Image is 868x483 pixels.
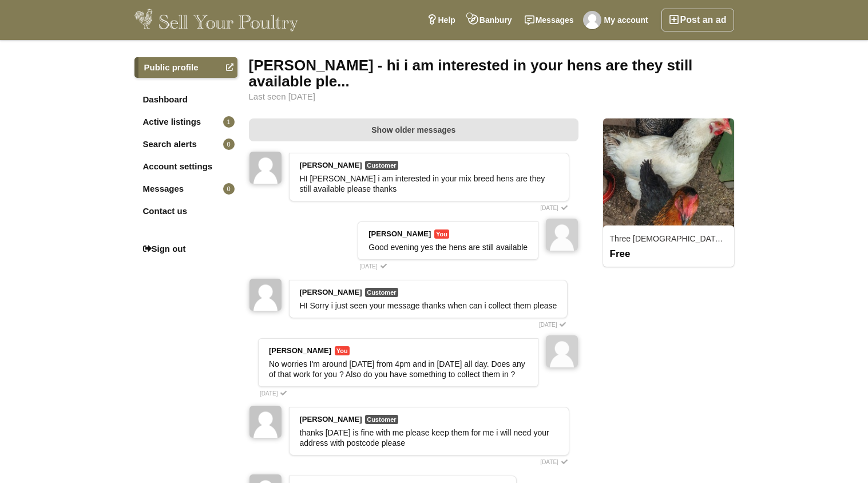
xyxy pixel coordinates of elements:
strong: [PERSON_NAME] [300,288,362,296]
img: Richard [546,219,578,251]
a: Sign out [134,239,237,259]
img: jawed ahmed [249,279,282,311]
span: 0 [223,138,235,150]
span: Customer [365,288,398,297]
img: jawed ahmed [249,406,282,438]
strong: [PERSON_NAME] [368,229,431,238]
img: Sell Your Poultry [134,9,299,31]
strong: [PERSON_NAME] [300,161,362,169]
span: You [434,229,449,239]
a: Banbury [462,9,518,31]
span: You [335,346,350,355]
a: Active listings1 [134,112,237,132]
img: 3104_thumbnail.jpg [603,118,734,228]
span: Customer [365,415,398,424]
div: HI [PERSON_NAME] i am interested in your mix breed hens are they still available please thanks [300,173,558,194]
div: thanks [DATE] is fine with me please keep them for me i will need your address with postcode please [300,427,558,448]
strong: [PERSON_NAME] [269,346,331,355]
a: My account [580,9,655,31]
a: Three [DEMOGRAPHIC_DATA] chickens. Free to a good home. [610,234,837,243]
div: HI Sorry i just seen your message thanks when can i collect them please [300,300,557,311]
div: Good evening yes the hens are still available [368,242,528,252]
a: Messages0 [134,179,237,199]
a: Account settings [134,156,237,177]
span: Customer [365,161,398,170]
img: Richard [546,335,578,367]
a: Help [421,9,462,31]
div: Free [604,248,733,259]
a: Contact us [134,201,237,221]
span: Show older messages [371,125,455,134]
div: Last seen [DATE] [249,92,734,101]
div: No worries I'm around [DATE] from 4pm and in [DATE] all day. Does any of that work for you ? Also... [269,359,528,379]
a: Dashboard [134,89,237,110]
a: Public profile [134,57,237,78]
img: Richard [583,11,601,29]
span: 0 [223,183,235,195]
div: [PERSON_NAME] - hi i am interested in your hens are they still available ple... [249,57,734,89]
img: jawed ahmed [249,152,282,184]
a: Messages [518,9,580,31]
span: 1 [223,116,235,128]
a: Post an ad [661,9,734,31]
a: Search alerts0 [134,134,237,155]
strong: [PERSON_NAME] [300,415,362,423]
